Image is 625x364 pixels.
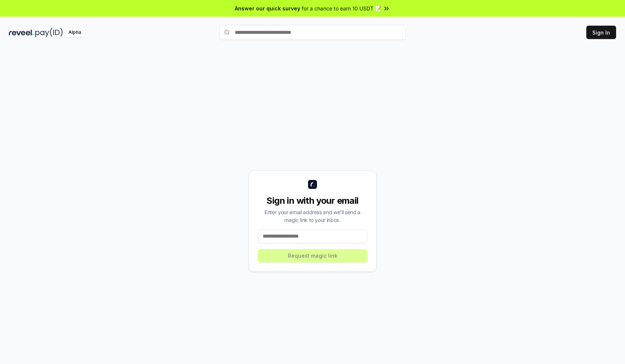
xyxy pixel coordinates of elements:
[235,4,300,12] span: Answer our quick survey
[302,4,381,12] span: for a chance to earn 10 USDT 📝
[258,195,367,207] div: Sign in with your email
[258,208,367,224] div: Enter your email address and we’ll send a magic link to your inbox.
[35,28,63,37] img: pay_id
[64,28,85,37] div: Alpha
[9,28,34,37] img: reveel_dark
[308,180,317,189] img: logo_small
[586,26,616,39] button: Sign In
